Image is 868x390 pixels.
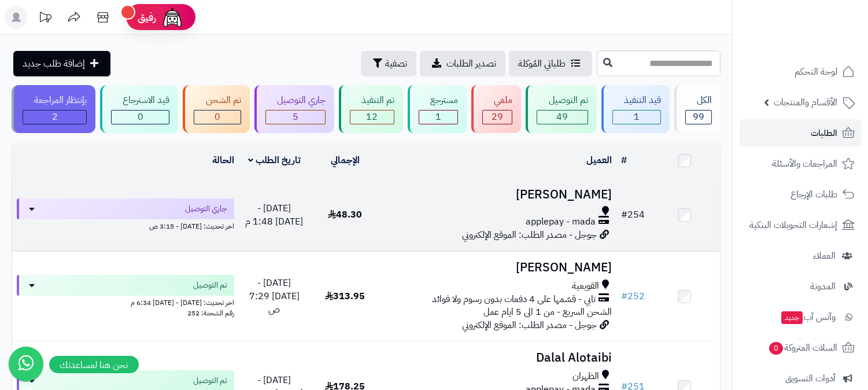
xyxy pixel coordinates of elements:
[740,303,861,331] a: وآتس آبجديد
[462,228,597,242] span: جوجل - مصدر الطلب: الموقع الإلكتروني
[13,51,110,76] a: إضافة طلب جديد
[17,296,234,308] div: اخر تحديث: [DATE] - [DATE] 6:34 م
[249,276,300,317] span: [DATE] - [DATE] 7:29 ص
[621,208,627,222] span: #
[774,94,837,111] span: الأقسام والمنتجات
[621,289,627,303] span: #
[366,110,378,124] span: 12
[350,94,394,107] div: تم التنفيذ
[780,309,836,325] span: وآتس آب
[749,217,837,233] span: إشعارات التحويلات البنكية
[621,153,627,167] a: #
[194,94,241,107] div: تم الشحن
[740,119,861,147] a: الطلبات
[248,153,301,167] a: تاريخ الطلب
[193,375,227,387] span: تم التوصيل
[813,248,836,264] span: العملاء
[672,85,723,133] a: الكل99
[215,110,220,124] span: 0
[435,110,441,124] span: 1
[419,94,458,107] div: مسترجع
[111,94,169,107] div: قيد الاسترجاع
[161,6,184,29] img: ai-face.png
[740,273,861,300] a: المدونة
[265,94,326,107] div: جاري التوصيل
[31,6,60,32] a: تحديثات المنصة
[740,334,861,362] a: السلات المتروكة0
[772,156,837,172] span: المراجعات والأسئلة
[518,57,566,71] span: طلباتي المُوكلة
[740,242,861,270] a: العملاء
[634,110,640,124] span: 1
[599,85,672,133] a: قيد التنفيذ 1
[769,342,783,355] span: 0
[385,261,612,274] h3: [PERSON_NAME]
[740,181,861,208] a: طلبات الإرجاع
[537,94,588,107] div: تم التوصيل
[328,208,362,222] span: 48.30
[483,305,612,319] span: الشحن السريع - من 1 الى 5 ايام عمل
[266,111,325,124] div: 5
[194,111,240,124] div: 0
[556,110,568,124] span: 49
[693,110,704,124] span: 99
[385,188,612,201] h3: [PERSON_NAME]
[331,153,360,167] a: الإجمالي
[23,57,85,71] span: إضافة طلب جديد
[492,110,503,124] span: 29
[612,94,661,107] div: قيد التنفيذ
[350,111,394,124] div: 12
[572,279,599,293] span: القويعية
[337,85,405,133] a: تم التنفيذ 12
[483,111,512,124] div: 29
[252,85,337,133] a: جاري التوصيل 5
[432,293,596,306] span: تابي - قسّمها على 4 دفعات بدون رسوم ولا فوائد
[325,289,365,303] span: 313.95
[685,94,712,107] div: الكل
[768,340,837,356] span: السلات المتروكة
[23,94,87,107] div: بإنتظار المراجعة
[17,219,234,231] div: اخر تحديث: [DATE] - 3:15 ص
[9,85,98,133] a: بإنتظار المراجعة 2
[785,370,836,387] span: أدوات التسويق
[791,186,837,203] span: طلبات الإرجاع
[385,57,407,71] span: تصفية
[810,278,836,295] span: المدونة
[621,289,645,303] a: #252
[537,111,587,124] div: 49
[185,203,227,215] span: جاري التوصيل
[180,85,252,133] a: تم الشحن 0
[523,85,599,133] a: تم التوصيل 49
[419,111,457,124] div: 1
[740,58,861,86] a: لوحة التحكم
[740,150,861,178] a: المراجعات والأسئلة
[405,85,469,133] a: مسترجع 1
[572,370,599,383] span: الظهران
[586,153,612,167] a: العميل
[781,311,803,324] span: جديد
[795,64,837,80] span: لوحة التحكم
[462,318,597,332] span: جوجل - مصدر الطلب: الموقع الإلكتروني
[613,111,660,124] div: 1
[138,110,143,124] span: 0
[446,57,496,71] span: تصدير الطلبات
[482,94,512,107] div: ملغي
[245,201,303,229] span: [DATE] - [DATE] 1:48 م
[621,208,645,222] a: #254
[526,215,596,229] span: applepay - mada
[509,51,592,76] a: طلباتي المُوكلة
[811,125,837,141] span: الطلبات
[469,85,523,133] a: ملغي 29
[789,32,857,57] img: logo-2.png
[212,153,234,167] a: الحالة
[52,110,58,124] span: 2
[740,211,861,239] a: إشعارات التحويلات البنكية
[98,85,180,133] a: قيد الاسترجاع 0
[138,10,156,24] span: رفيق
[385,351,612,365] h3: Dalal Alotaibi
[420,51,505,76] a: تصدير الطلبات
[361,51,416,76] button: تصفية
[293,110,298,124] span: 5
[23,111,86,124] div: 2
[193,279,227,291] span: تم التوصيل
